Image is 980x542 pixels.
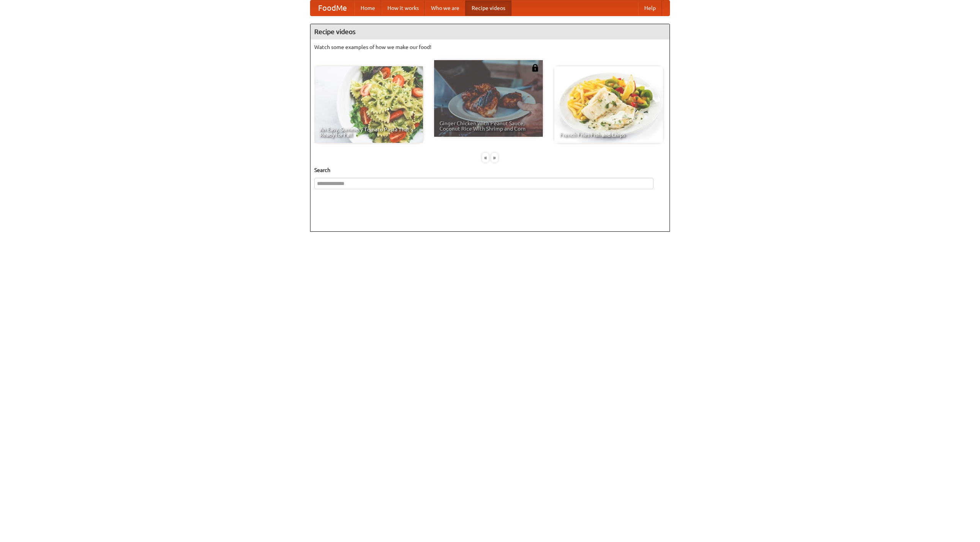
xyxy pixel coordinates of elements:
[314,66,423,143] a: An Easy, Summery Tomato Pasta That's Ready for Fall
[491,153,498,162] div: »
[354,0,381,16] a: Home
[531,64,539,72] img: 483408.png
[425,0,465,16] a: Who we are
[482,153,489,162] div: «
[554,66,663,143] a: French Fries Fish and Chips
[310,24,670,39] h4: Recipe videos
[310,0,354,16] a: FoodMe
[638,0,662,16] a: Help
[314,43,666,51] p: Watch some examples of how we make our food!
[560,132,658,138] span: French Fries Fish and Chips
[314,166,666,174] h5: Search
[465,0,511,16] a: Recipe videos
[381,0,425,16] a: How it works
[320,127,418,138] span: An Easy, Summery Tomato Pasta That's Ready for Fall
